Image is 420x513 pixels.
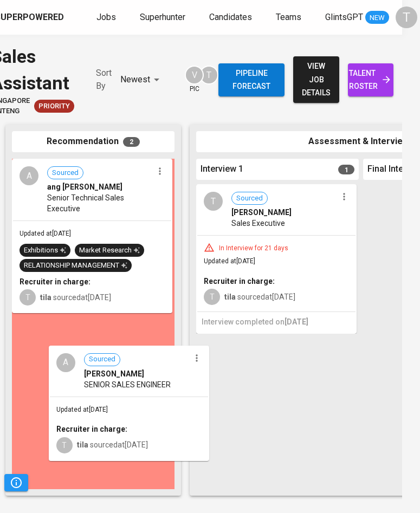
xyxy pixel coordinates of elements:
span: Interview 1 [201,163,243,176]
button: view job details [293,56,339,103]
a: Superhunter [140,11,188,24]
a: GlintsGPT NEW [325,11,389,24]
span: Pipeline forecast [227,67,276,93]
a: Jobs [96,11,118,24]
span: Priority [34,101,74,112]
span: Jobs [96,12,116,22]
button: Pipeline Triggers [4,474,28,491]
a: Teams [276,11,303,24]
span: view job details [302,60,330,100]
span: 2 [123,137,140,147]
a: Candidates [209,11,254,24]
div: V [185,66,204,85]
span: NEW [365,12,389,23]
span: talent roster [357,67,385,93]
div: Recommendation [12,131,175,152]
div: pic [185,66,204,94]
div: Newest [120,70,163,90]
span: GlintsGPT [325,12,363,22]
a: talent roster [348,63,393,96]
button: Pipeline forecast [218,63,285,96]
span: 1 [338,165,354,174]
div: New Job received from Demand Team [34,100,74,113]
p: Sort By [96,67,112,93]
p: Newest [120,73,150,86]
div: T [199,66,218,85]
span: Superhunter [140,12,185,22]
span: Candidates [209,12,252,22]
span: Teams [276,12,301,22]
div: T [396,7,417,28]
